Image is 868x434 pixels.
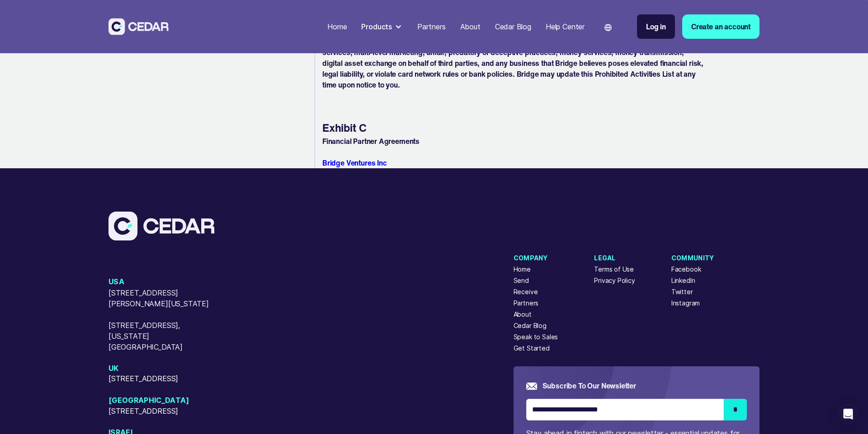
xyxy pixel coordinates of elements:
[457,17,484,37] a: About
[327,21,347,32] div: Home
[837,403,859,425] div: Open Intercom Messenger
[637,14,675,39] a: Log in
[671,276,695,285] a: LinkedIn
[604,24,612,31] img: world icon
[542,17,588,37] a: Help Center
[322,120,366,136] strong: Exhibit C
[514,253,558,263] div: Company
[108,363,222,374] span: UK
[322,157,387,168] a: Bridge Ventures Inc
[414,17,449,37] a: Partners
[361,21,392,32] div: Products
[514,264,531,274] a: Home
[671,264,701,274] a: Facebook
[108,287,222,309] span: [STREET_ADDRESS][PERSON_NAME][US_STATE]
[417,21,446,32] div: Partners
[594,264,634,274] a: Terms of Use
[646,21,666,32] div: Log in
[108,320,222,352] span: [STREET_ADDRESS], [US_STATE][GEOGRAPHIC_DATA]
[594,253,635,263] div: Legal
[108,277,222,287] span: USA
[671,253,714,263] div: Community
[671,298,700,308] a: Instagram
[682,14,759,39] a: Create an account
[108,395,222,406] span: [GEOGRAPHIC_DATA]
[514,298,539,308] a: Partners
[514,276,529,285] a: Send
[671,287,693,296] a: Twitter
[358,18,406,36] div: Products
[594,276,635,285] a: Privacy Policy
[108,406,222,417] span: [STREET_ADDRESS]
[546,21,585,32] div: Help Center
[514,321,547,330] a: Cedar Blog
[542,381,636,392] h5: Subscribe to our newsletter
[460,21,481,32] div: About
[491,17,535,37] a: Cedar Blog
[514,309,532,319] a: About
[514,287,538,296] a: Receive
[108,374,222,384] span: [STREET_ADDRESS]
[324,17,350,37] a: Home
[514,343,550,353] a: Get Started
[495,21,531,32] div: Cedar Blog
[322,136,420,147] strong: Financial Partner Agreements
[514,332,558,342] a: Speak to Sales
